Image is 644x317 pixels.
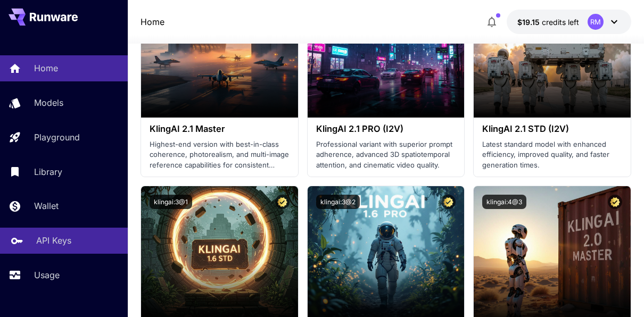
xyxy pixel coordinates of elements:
[150,195,192,209] button: klingai:3@1
[482,139,622,171] p: Latest standard model with enhanced efficiency, improved quality, and faster generation times.
[36,234,71,247] p: API Keys
[441,195,456,209] button: Certified Model – Vetted for best performance and includes a commercial license.
[34,165,62,178] p: Library
[316,139,456,171] p: Professional variant with superior prompt adherence, advanced 3D spatiotemporal attention, and ci...
[542,18,579,27] span: credits left
[141,15,164,28] a: Home
[588,14,604,30] div: RM
[608,195,622,209] button: Certified Model – Vetted for best performance and includes a commercial license.
[34,62,58,74] p: Home
[482,124,622,134] h3: KlingAI 2.1 STD (I2V)
[316,124,456,134] h3: KlingAI 2.1 PRO (I2V)
[275,195,290,209] button: Certified Model – Vetted for best performance and includes a commercial license.
[34,131,80,144] p: Playground
[34,96,63,109] p: Models
[517,18,542,27] span: $19.15
[150,124,290,134] h3: KlingAI 2.1 Master
[34,199,59,212] p: Wallet
[150,139,290,171] p: Highest-end version with best-in-class coherence, photorealism, and multi-image reference capabil...
[316,195,360,209] button: klingai:3@2
[141,15,164,28] nav: breadcrumb
[34,269,60,281] p: Usage
[517,16,579,28] div: $19.1508
[507,10,631,34] button: $19.1508RM
[482,195,526,209] button: klingai:4@3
